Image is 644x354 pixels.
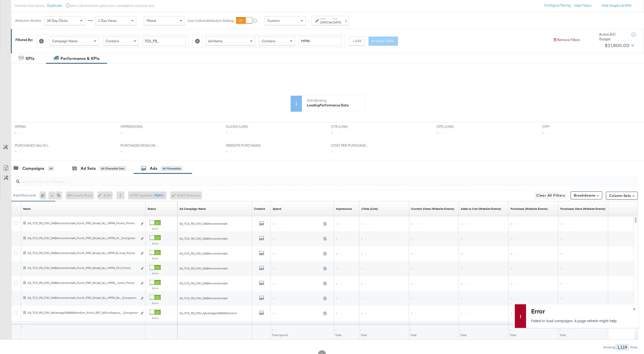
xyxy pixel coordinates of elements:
div: Showing: [603,346,616,349]
span: Contains [106,39,119,43]
div: All Filtered Ads [161,166,183,171]
button: Clear All Filters [534,191,567,199]
span: SA_TCS_FB_CNV_DABAIncrementalA [179,281,227,285]
div: Status [148,207,156,211]
div: Purchases (Website Events) [511,207,548,211]
button: × [630,304,639,313]
label: Start: [320,17,328,20]
div: Campaigns [22,166,44,171]
strong: to [328,20,333,24]
button: $21,800.00 [603,42,635,49]
span: Ad Name [208,39,222,43]
div: Attribution Window: [15,19,42,22]
div: Purchases Value (Website Events) [560,207,605,211]
button: Duplicate [47,3,62,8]
label: Active [150,227,161,230]
span: Total [335,333,341,337]
label: Active [150,316,161,320]
div: Filtered By: [15,38,33,42]
div: 0 [40,191,49,199]
a: The total value of the purchase actions tracked by your Custom Audience pixel on your website aft... [560,207,605,211]
a: Shows the current state of your Ad. [148,207,156,211]
div: SA_TCS_FB_CNV_DABAIncrementalA_Purch_PRO_Broad_ALL_MPPA_Re..._Evergreen [28,296,138,300]
span: Total [460,333,466,337]
div: Content Views (Website Events) [411,207,454,211]
div: SA_TCS_FB_CNV_DABAIncrementalA_Purch_PRO_Broad_ALL_MPPA_PLV_Promo [28,266,138,270]
input: Enter a search term [299,37,342,46]
button: + Add [349,37,365,45]
div: Rows [630,346,638,349]
span: 28 Day Clicks [47,18,68,23]
a: The number of content views tracked by your Custom Audience pixel on your website after people vi... [411,207,454,211]
span: Mixed [147,18,156,23]
span: SA_TCS_FB_CNV_DABAIncrementalA [179,266,227,270]
span: SA_TCS_FB_CNV_DABAIncrementalA [179,237,227,240]
div: SA_TCS_FB_CNV_AdvantageDABARetention_Purch_RET_AllPurchasers_..._Evergreen [28,311,138,315]
span: Total [410,333,417,337]
span: Custom [268,18,280,23]
label: Active [150,287,161,290]
span: Total [560,333,566,337]
div: Ads ( 0 Selected) [13,193,36,198]
div: Creative [254,207,265,211]
span: Total Spend [272,333,288,337]
a: The number of times a purchase was made tracked by your Custom Audience pixel on your website aft... [511,207,548,211]
div: Performance & KPIs [60,56,100,61]
a: The number of clicks on links appearing on your ad or Page that direct people to your sites off F... [361,207,378,211]
div: Ads [150,166,157,171]
button: Breakdowns [571,191,602,199]
span: Contains [262,39,275,43]
div: $21,800.00 [605,42,629,49]
button: Hide Filters [574,3,591,8]
span: SA_TCS_FB_CNV_DABAIncrementalA [179,222,227,225]
div: All Filtered Ad Sets [100,166,126,171]
div: SA_TCS_FB_CNV_DABAIncrementalA_Purch_PRO_Broad_ALL_MPPA_...romo_Promo [28,281,138,285]
span: SA_TCS_FB_CNV_DABAIncrementalA [179,296,227,300]
span: 1 Day Views [98,18,117,23]
div: Personal View Actions: [15,4,45,8]
div: SA_TCS_FB_CNV_DABAIncrementalA_Purch_PRO_Broad_ALL_MPPA_B...onal_Promo [28,251,138,255]
a: Shows the creative associated with your ad. [254,207,265,211]
label: End: [333,17,341,20]
div: Ad Sets [81,166,96,171]
span: ↑ [306,21,311,22]
label: Active [150,302,161,305]
a: The number of times your ad was served. On mobile apps an ad is counted as served the first time ... [336,207,352,211]
span: SA_TCS_FB_CNV_AdvantageDABARetention [179,311,237,315]
button: Configure Pacing [541,1,574,10]
div: Spend [273,207,281,211]
label: Active [150,272,161,275]
div: Name [23,207,31,211]
label: Use Unified Attribution Setting: [187,18,234,23]
button: Column Sets [606,192,638,200]
div: Impressions [336,207,352,211]
div: SA_TCS_FB_CNV_DABAIncrementalA_Purch_PRO_Broad_ALL_MPPA_Pr..._Evergreen [28,236,138,240]
span: SA_TCS_FB_CNV_DABAIncrementalA [179,252,227,255]
div: Save, edit and delete options are unavailable for personal view. [70,4,154,8]
div: [DATE] [320,20,328,24]
div: SA_TCS_FB_CNV_DABAIncrementalA_Purch_PRO_Broad_ALL_MPPA_Promo_Promo [28,221,138,225]
div: Error [531,307,633,315]
span: Total [361,333,367,337]
span: Clear All Filters [536,192,565,199]
a: Name of Campaign this Ad belongs to. [179,207,206,211]
input: Search Ad Name, ID or Objective [20,175,579,184]
button: Remove Filters [553,38,580,42]
a: Ad Name. [23,207,31,211]
span: Campaign Name [52,39,78,43]
label: Active [150,257,161,260]
div: [DATE] [333,20,341,24]
a: The number of times an item was added to a shopping cart tracked by your Custom Audience pixel on... [461,207,501,211]
div: Ad Campaign Name [179,207,206,211]
a: The total amount spent to date. [273,207,281,211]
div: 44 [48,166,54,171]
label: Active [150,242,161,245]
div: 1,119 [616,344,629,350]
div: Clicks (Link) [361,207,378,211]
p: Failed to load campaigns. A page refresh might help. [531,318,633,323]
input: Enter a search term [143,37,186,46]
div: Adds to Cart (Website Events) [461,207,501,211]
div: Active A/C Budget [599,32,627,41]
div: KPIs [26,56,34,61]
span: Total [510,333,516,337]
